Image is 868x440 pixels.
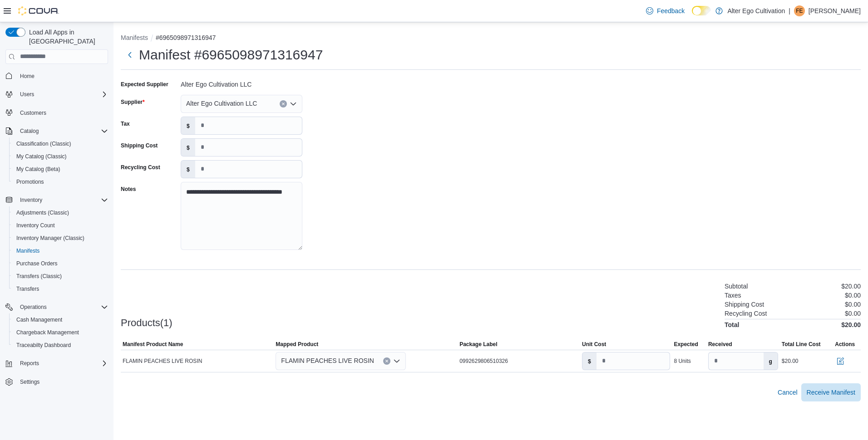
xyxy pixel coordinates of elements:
span: Promotions [13,176,108,187]
button: Classification (Classic) [9,137,112,150]
a: Chargeback Management [13,327,83,338]
span: Inventory Count [16,222,55,229]
nav: An example of EuiBreadcrumbs [121,33,861,44]
button: Clear input [280,100,287,108]
span: Traceabilty Dashboard [16,342,71,349]
span: Operations [16,302,108,313]
span: Purchase Orders [16,260,58,267]
span: Mapped Product [276,341,318,348]
span: FLAMIN PEACHES LIVE ROSIN [123,357,202,365]
span: Settings [20,378,39,386]
span: Catalog [20,127,39,135]
button: #6965098971316947 [156,34,216,41]
p: [PERSON_NAME] [809,5,861,16]
span: Customers [20,109,46,117]
a: Feedback [642,2,688,20]
span: Feedback [657,6,685,15]
span: Transfers [13,284,108,294]
a: Customers [16,108,50,118]
h3: Products(1) [121,318,173,328]
span: Users [20,91,34,98]
span: Inventory [20,196,42,204]
span: Traceabilty Dashboard [13,340,108,351]
a: Promotions [13,176,48,187]
a: Classification (Classic) [13,138,75,149]
label: $ [582,352,597,370]
a: My Catalog (Beta) [13,164,64,175]
button: Clear input [383,357,390,365]
span: Purchase Orders [13,258,108,269]
label: g [764,352,778,370]
label: Shipping Cost [121,142,158,149]
span: Inventory [16,195,108,205]
label: Expected Supplier [121,81,168,88]
span: My Catalog (Beta) [13,164,108,175]
h6: Subtotal [725,283,748,290]
span: Unit Cost [582,341,606,348]
span: Cash Management [13,314,108,325]
button: Operations [16,302,50,313]
button: Traceabilty Dashboard [9,339,112,352]
label: Tax [121,120,130,127]
div: Alter Ego Cultivation LLC [181,77,302,88]
span: Receive Manifest [807,388,855,397]
span: Transfers (Classic) [16,273,62,280]
span: Catalog [16,126,108,137]
button: Chargeback Management [9,326,112,339]
a: Home [16,71,38,82]
h1: Manifest #6965098971316947 [139,46,323,64]
button: Purchase Orders [9,257,112,270]
span: Settings [16,376,108,387]
label: $ [181,139,195,156]
span: Inventory Manager (Classic) [13,233,108,244]
span: FLAMIN PEACHES LIVE ROSIN [281,355,374,366]
span: My Catalog (Classic) [13,151,108,162]
button: Home [2,69,112,83]
button: Transfers [9,283,112,295]
button: Manifests [121,34,148,41]
label: $ [181,161,195,178]
button: Receive Manifest [801,383,861,401]
span: Package Label [459,341,497,348]
button: Users [2,88,112,101]
span: Reports [20,360,39,367]
span: Inventory Manager (Classic) [16,235,84,242]
span: Chargeback Management [16,329,79,336]
button: Settings [2,375,112,388]
button: Transfers (Classic) [9,270,112,283]
p: $20.00 [841,283,861,290]
p: Alter Ego Cultivation [727,5,785,16]
button: Cash Management [9,313,112,326]
span: Classification (Classic) [13,138,108,149]
span: Promotions [16,178,44,186]
span: My Catalog (Beta) [16,166,60,173]
p: $0.00 [845,310,861,317]
span: 0992629806510326 [459,357,508,365]
button: Promotions [9,176,112,188]
span: Adjustments (Classic) [13,207,108,218]
span: Transfers (Classic) [13,271,108,282]
span: Classification (Classic) [16,140,71,147]
button: Inventory [2,194,112,206]
span: Actions [835,341,855,348]
span: Inventory Count [13,220,108,231]
span: Cancel [778,388,798,397]
a: My Catalog (Classic) [13,151,70,162]
h4: $20.00 [841,321,861,328]
button: Cancel [774,383,801,401]
span: Received [708,341,732,348]
button: Catalog [2,125,112,137]
a: Settings [16,376,43,387]
span: Reports [16,358,108,369]
span: Customers [16,107,108,118]
span: Chargeback Management [13,327,108,338]
span: Total Line Cost [782,341,821,348]
a: Purchase Orders [13,258,61,269]
button: Inventory Manager (Classic) [9,232,112,244]
label: Notes [121,186,136,193]
button: My Catalog (Classic) [9,150,112,163]
img: Cova [18,6,59,15]
button: Reports [16,358,43,369]
button: Adjustments (Classic) [9,206,112,219]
